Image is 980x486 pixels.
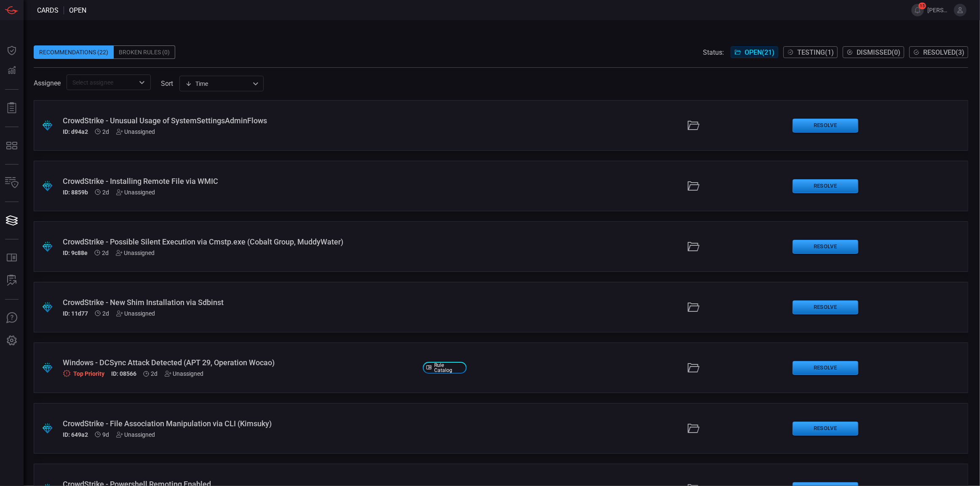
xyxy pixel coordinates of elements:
[2,308,22,328] button: Ask Us A Question
[63,189,88,196] h5: ID: 8859b
[909,46,968,58] button: Resolved(3)
[783,46,838,58] button: Testing(1)
[731,46,778,58] button: Open(21)
[63,358,416,367] div: Windows - DCSync Attack Detected (APT 29, Operation Wocao)
[63,237,416,246] div: CrowdStrike - Possible Silent Execution via Cmstp.exe (Cobalt Group, MuddyWater)
[63,250,88,256] h5: ID: 9c88e
[116,189,155,196] div: Unassigned
[2,173,22,193] button: Inventory
[63,298,416,307] div: CrowdStrike - New Shim Installation via Sdbinst
[37,6,59,14] span: Cards
[63,128,88,135] h5: ID: d94a2
[2,271,22,291] button: ALERT ANALYSIS
[63,369,104,377] div: Top Priority
[116,250,155,256] div: Unassigned
[793,300,858,314] button: Resolve
[103,189,109,196] span: Aug 19, 2025 5:24 AM
[703,48,724,56] span: Status:
[103,431,109,438] span: Aug 12, 2025 4:52 AM
[927,7,951,13] span: [PERSON_NAME].[PERSON_NAME]
[2,98,22,118] button: Reports
[63,177,416,186] div: CrowdStrike - Installing Remote File via WMIC
[793,361,858,375] button: Resolve
[793,119,858,133] button: Resolve
[34,45,114,59] div: Recommendations (22)
[911,4,924,16] button: 15
[2,248,22,268] button: Rule Catalog
[793,422,858,436] button: Resolve
[2,40,22,61] button: Dashboard
[111,370,136,377] h5: ID: 08566
[102,250,109,256] span: Aug 19, 2025 5:24 AM
[103,128,109,135] span: Aug 19, 2025 5:24 AM
[34,79,61,87] span: Assignee
[151,370,158,377] span: Aug 19, 2025 5:24 AM
[745,48,774,56] span: Open ( 21 )
[116,431,155,438] div: Unassigned
[63,431,88,438] h5: ID: 649a2
[919,3,926,9] span: 15
[857,48,900,56] span: Dismissed ( 0 )
[69,6,86,14] span: open
[114,45,175,59] div: Broken Rules (0)
[2,331,22,351] button: Preferences
[165,370,204,377] div: Unassigned
[2,210,22,231] button: Cards
[63,310,88,317] h5: ID: 11d77
[185,80,250,88] div: Time
[103,310,109,317] span: Aug 19, 2025 5:24 AM
[434,363,463,373] span: Rule Catalog
[793,179,858,193] button: Resolve
[843,46,904,58] button: Dismissed(0)
[116,128,155,135] div: Unassigned
[116,310,155,317] div: Unassigned
[136,77,148,88] button: Open
[63,419,416,428] div: CrowdStrike - File Association Manipulation via CLI (Kimsuky)
[69,77,134,88] input: Select assignee
[797,48,834,56] span: Testing ( 1 )
[793,240,858,254] button: Resolve
[161,80,173,88] label: sort
[2,135,22,156] button: MITRE - Detection Posture
[923,48,964,56] span: Resolved ( 3 )
[63,116,416,125] div: CrowdStrike - Unusual Usage of SystemSettingsAdminFlows
[2,61,22,81] button: Detections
